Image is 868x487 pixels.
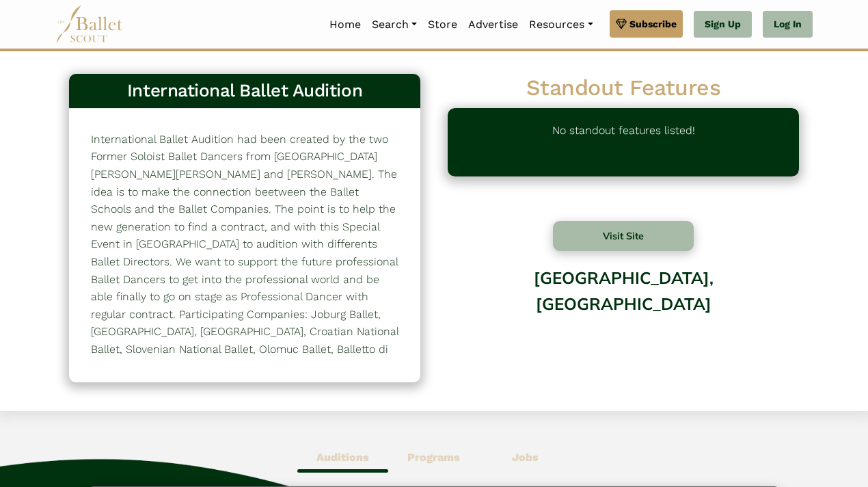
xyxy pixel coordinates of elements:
[422,10,463,39] a: Store
[610,10,683,38] a: Subscribe
[763,11,813,38] a: Log In
[366,10,422,39] a: Search
[552,122,695,163] p: No standout features listed!
[91,131,398,376] p: International Ballet Audition had been created by the two Former Soloist Ballet Dancers from [GEO...
[463,10,524,39] a: Advertise
[448,74,799,103] h2: Standout Features
[80,79,409,103] h3: International Ballet Audition
[316,451,369,464] b: Auditions
[524,10,598,39] a: Resources
[324,10,366,39] a: Home
[629,16,677,31] span: Subscribe
[512,451,539,464] b: Jobs
[553,221,694,251] button: Visit Site
[694,11,752,38] a: Sign Up
[616,16,627,31] img: gem.svg
[407,451,460,464] b: Programs
[448,258,799,368] div: [GEOGRAPHIC_DATA], [GEOGRAPHIC_DATA]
